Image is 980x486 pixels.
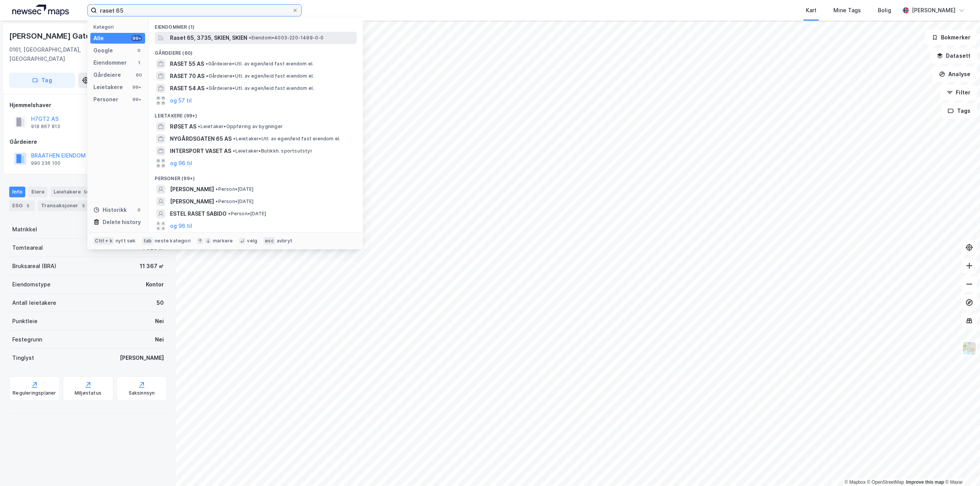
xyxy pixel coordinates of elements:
div: ESG [9,200,35,211]
div: 1 [136,60,142,66]
div: Kategori [93,24,145,30]
a: OpenStreetMap [867,479,904,485]
button: Tags [941,103,977,119]
div: Delete history [103,218,141,227]
span: RASET 70 AS [170,72,204,81]
img: Z [962,341,977,356]
span: • [233,136,235,141]
div: markere [213,238,233,244]
div: Gårdeiere [93,70,121,80]
div: 99+ [131,35,142,41]
div: Bruksareal (BRA) [12,262,56,271]
div: Leietakere (99+) [149,107,363,120]
div: Personer (99+) [149,169,363,183]
div: Transaksjoner [38,200,90,211]
button: Datasett [930,48,977,63]
div: Tinglyst [12,353,34,362]
span: NYGÅRDSGATEN 65 AS [170,134,232,143]
div: Festegrunn [12,335,42,344]
span: • [233,148,235,154]
span: Person • [DATE] [216,186,253,192]
button: Bokmerker [925,30,977,45]
div: Kart [806,6,817,15]
span: [PERSON_NAME] [170,185,214,194]
div: Reguleringsplaner [13,390,56,396]
div: nytt søk [116,238,136,244]
div: [PERSON_NAME] Gate 2 [9,30,98,42]
span: Gårdeiere • Utl. av egen/leid fast eiendom el. [206,73,314,79]
div: avbryt [277,238,292,244]
div: 50 [82,188,91,196]
div: Google [93,46,113,55]
button: Tag [9,73,75,88]
div: Matrikkel [12,225,37,234]
div: 5 [24,202,32,210]
div: [PERSON_NAME] [120,353,164,362]
span: ESTEL RASET SABIDO [170,209,227,218]
div: Saksinnsyn [129,390,155,396]
button: Filter [940,85,977,100]
div: Info [9,187,25,197]
div: 0 [136,47,142,54]
span: Leietaker • Utl. av egen/leid fast eiendom el. [233,136,340,142]
div: Nei [155,335,164,344]
div: 99+ [131,84,142,90]
div: Miljøstatus [75,390,101,396]
div: Mine Tags [833,6,861,15]
img: logo.a4113a55bc3d86da70a041830d287a7e.svg [12,5,69,16]
span: • [249,35,251,41]
span: • [228,211,230,216]
div: esc [263,237,275,245]
span: RASET 54 AS [170,84,204,93]
div: 60 [136,72,142,78]
span: RASET 55 AS [170,59,204,68]
div: 5 [80,202,87,210]
span: • [206,73,208,79]
div: Personer [93,95,118,104]
span: • [216,198,218,204]
div: 0 [136,207,142,213]
button: og 96 til [170,221,192,231]
div: Hjemmelshaver [10,101,167,110]
span: Leietaker • Oppføring av bygninger [198,124,283,130]
span: Eiendom • 4003-220-1499-0-0 [249,35,323,41]
span: • [206,61,208,67]
div: velg [247,238,257,244]
span: Gårdeiere • Utl. av egen/leid fast eiendom el. [206,61,314,67]
div: tab [142,237,154,245]
span: Person • [DATE] [216,198,253,205]
span: • [206,85,208,91]
div: Punktleie [12,317,38,326]
span: Gårdeiere • Utl. av egen/leid fast eiendom el. [206,85,314,91]
iframe: Chat Widget [942,449,980,486]
a: Improve this map [906,479,944,485]
span: Raset 65, 3735, SKIEN, SKIEN [170,33,247,42]
span: [PERSON_NAME] [170,197,214,206]
div: Antall leietakere [12,298,56,307]
div: Alle [93,34,104,43]
div: Kontor [146,280,164,289]
div: Leietakere [51,187,94,197]
div: Eiendomstype [12,280,51,289]
input: Søk på adresse, matrikkel, gårdeiere, leietakere eller personer [97,5,292,16]
div: Bolig [878,6,891,15]
div: Tomteareal [12,243,43,252]
span: • [216,186,218,192]
div: Leietakere [93,83,123,92]
div: Eiere [28,187,47,197]
div: Kontrollprogram for chat [942,449,980,486]
div: Nei [155,317,164,326]
button: og 96 til [170,159,192,168]
div: 0161, [GEOGRAPHIC_DATA], [GEOGRAPHIC_DATA] [9,45,106,63]
button: Analyse [933,67,977,82]
a: Mapbox [844,479,866,485]
span: RØSET AS [170,122,196,131]
div: 50 [157,298,164,307]
div: Eiendommer [93,58,127,67]
div: Eiendommer (1) [149,18,363,32]
div: 918 867 813 [31,124,60,130]
div: neste kategori [155,238,191,244]
span: INTERSPORT VASET AS [170,146,231,156]
div: Historikk [93,205,127,215]
div: 11 367 ㎡ [140,262,164,271]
